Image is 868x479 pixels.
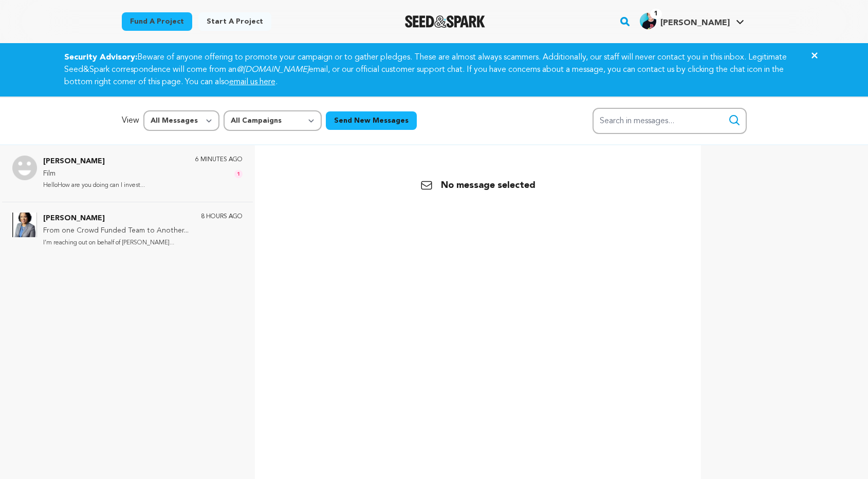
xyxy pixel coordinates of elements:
[43,213,189,225] p: [PERSON_NAME]
[43,225,189,237] p: From one Crowd Funded Team to Another...
[195,156,243,164] p: 6 minutes ago
[660,19,730,27] span: [PERSON_NAME]
[234,170,243,178] span: 1
[43,168,145,180] p: Film
[52,51,817,88] div: Beware of anyone offering to promote your campaign or to gather pledges. These are almost always ...
[198,12,271,31] a: Start a project
[405,15,486,28] a: Seed&Spark Homepage
[640,13,730,29] div: Lars M.'s Profile
[43,156,145,168] p: [PERSON_NAME]
[122,12,192,31] a: Fund a project
[229,78,275,86] a: email us here
[43,180,145,191] p: HelloHow are you doing can I invest...
[12,156,37,180] img: Samuel Eric Photo
[650,9,662,19] span: 1
[405,15,486,28] img: Seed&Spark Logo Dark Mode
[638,11,746,29] a: Lars M.'s Profile
[43,237,189,249] p: I’m reaching out on behalf of [PERSON_NAME]...
[201,213,243,221] p: 8 hours ago
[640,13,656,29] img: 49e8bd1650e86154.jpg
[236,66,309,74] em: @[DOMAIN_NAME]
[593,108,747,134] input: Search in messages...
[122,114,139,127] p: View
[420,178,535,193] p: No message selected
[64,53,137,62] strong: Security Advisory:
[326,111,417,130] button: Send New Messages
[12,213,37,237] img: Cheryl Warren Photo
[638,11,746,32] span: Lars M.'s Profile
